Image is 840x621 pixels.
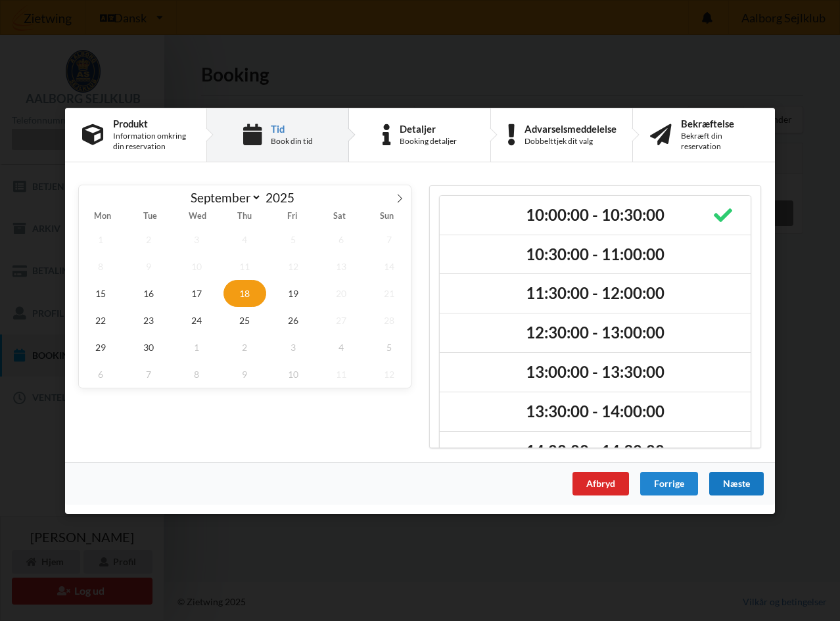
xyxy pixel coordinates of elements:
span: Wed [174,212,221,221]
span: October 9, 2025 [223,360,267,387]
span: September 3, 2025 [175,225,218,252]
span: September 25, 2025 [223,306,267,333]
div: Næste [709,471,764,495]
h2: 11:30:00 - 12:00:00 [449,283,741,304]
span: October 7, 2025 [127,360,170,387]
span: September 10, 2025 [175,252,218,279]
div: Booking detaljer [400,136,457,147]
div: Information omkring din reservation [113,131,189,152]
span: September 26, 2025 [271,306,315,333]
span: September 29, 2025 [79,333,122,360]
div: Advarselsmeddelelse [525,123,617,133]
div: Book din tid [271,136,313,147]
h2: 10:30:00 - 11:00:00 [449,244,741,264]
span: October 10, 2025 [271,360,315,387]
h2: 14:00:00 - 14:30:00 [449,441,741,461]
span: October 5, 2025 [367,333,411,360]
span: September 8, 2025 [79,252,122,279]
div: Bekræft din reservation [681,131,758,152]
span: October 1, 2025 [175,333,218,360]
span: Mon [79,212,126,221]
span: September 17, 2025 [175,279,218,306]
input: Year [262,190,305,205]
div: Dobbelttjek dit valg [525,136,617,147]
div: Bekræftelse [681,118,758,128]
span: October 8, 2025 [175,360,218,387]
span: September 27, 2025 [319,306,363,333]
span: September 16, 2025 [127,279,170,306]
span: September 2, 2025 [127,225,170,252]
h2: 12:30:00 - 13:00:00 [449,323,741,343]
div: Produkt [113,118,189,128]
span: Fri [269,212,316,221]
span: September 19, 2025 [271,279,315,306]
span: September 28, 2025 [367,306,411,333]
span: Sun [363,212,411,221]
span: September 11, 2025 [223,252,267,279]
span: Sat [316,212,363,221]
span: September 23, 2025 [127,306,170,333]
h2: 13:00:00 - 13:30:00 [449,362,741,382]
select: Month [185,189,262,206]
span: September 22, 2025 [79,306,122,333]
div: Afbryd [572,471,629,495]
span: September 21, 2025 [367,279,411,306]
div: Detaljer [400,123,457,133]
div: Tid [271,123,313,133]
span: September 1, 2025 [79,225,122,252]
span: September 18, 2025 [223,279,267,306]
span: October 2, 2025 [223,333,267,360]
span: September 9, 2025 [127,252,170,279]
span: September 14, 2025 [367,252,411,279]
span: September 4, 2025 [223,225,267,252]
span: September 6, 2025 [319,225,363,252]
span: October 6, 2025 [79,360,122,387]
span: September 12, 2025 [271,252,315,279]
span: October 11, 2025 [319,360,363,387]
span: October 12, 2025 [367,360,411,387]
div: Forrige [640,471,698,495]
span: September 24, 2025 [175,306,218,333]
span: October 4, 2025 [319,333,363,360]
span: September 7, 2025 [367,225,411,252]
span: Tue [126,212,174,221]
span: September 15, 2025 [79,279,122,306]
span: September 5, 2025 [271,225,315,252]
span: October 3, 2025 [271,333,315,360]
h2: 10:00:00 - 10:30:00 [449,204,741,225]
span: September 13, 2025 [319,252,363,279]
span: Thu [221,212,268,221]
h2: 13:30:00 - 14:00:00 [449,402,741,422]
span: September 30, 2025 [127,333,170,360]
span: September 20, 2025 [319,279,363,306]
